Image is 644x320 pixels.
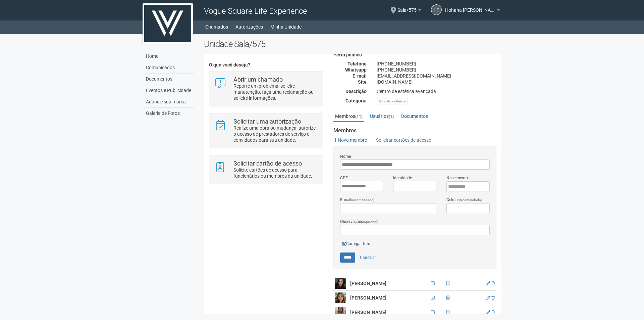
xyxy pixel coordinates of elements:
[372,61,501,67] div: [PHONE_NUMBER]
[144,96,194,108] a: Anuncie sua marca
[205,22,228,32] a: Chamados
[233,83,318,101] p: Reporte um problema, solicite manutenção, faça uma reclamação ou solicite informações.
[345,89,367,94] strong: Descrição
[358,79,367,85] strong: Site
[399,111,430,121] a: Documentos
[345,98,367,103] strong: Categoria
[270,22,302,32] a: Minha Unidade
[347,61,367,66] strong: Telefone
[340,197,375,203] label: E-mail
[233,125,318,143] p: Realize uma obra ou mudança, autorize o acesso de prestadores de serviço e convidados para sua un...
[446,197,482,203] label: Celular
[393,175,412,181] label: Identidade
[144,85,194,96] a: Eventos e Publicidade
[345,67,367,73] strong: Whatsapp
[486,310,490,315] a: Editar membro
[372,67,501,73] div: [PHONE_NUMBER]
[491,295,495,300] a: Excluir membro
[204,39,501,49] h2: Unidade Sala/575
[446,175,468,181] label: Nascimento
[397,8,421,14] a: Sala/575
[333,111,364,122] a: Membros(11)
[333,137,367,143] a: Novo membro
[350,295,386,301] strong: [PERSON_NAME]
[356,253,380,263] a: Cancelar
[355,114,363,119] small: (11)
[368,111,395,121] a: Usuários(1)
[377,98,408,104] div: Estética e Beleza
[144,108,194,119] a: Galeria de Fotos
[340,240,372,247] a: Carregar foto
[389,114,394,119] small: (1)
[350,310,386,315] strong: [PERSON_NAME]
[372,88,501,94] div: Centro de estética avançada
[491,310,495,315] a: Excluir membro
[350,281,386,286] strong: [PERSON_NAME]
[340,175,348,181] label: CPF
[459,198,482,202] span: (recomendado)
[144,62,194,74] a: Comunicados
[353,73,367,79] strong: E-mail
[143,3,193,44] img: logo.jpg
[144,74,194,85] a: Documentos
[372,137,431,143] a: Solicitar cartões de acesso
[209,62,323,67] h4: O que você deseja?
[486,295,490,300] a: Editar membro
[363,220,378,224] span: (opcional)
[233,76,283,83] strong: Abrir um chamado
[445,1,495,13] span: Hohana Cheuen Costa Carvalho Herdina
[214,77,317,101] a: Abrir um chamado Reporte um problema, solicite manutenção, faça uma reclamação ou solicite inform...
[335,307,346,318] img: user.png
[233,160,302,167] strong: Solicitar cartão de acesso
[335,292,346,303] img: user.png
[335,278,346,289] img: user.png
[235,22,263,32] a: Autorizações
[397,1,417,13] span: Sala/575
[486,281,490,286] a: Editar membro
[333,52,496,57] h4: Perfil público
[214,161,317,179] a: Solicitar cartão de acesso Solicite cartões de acesso para funcionários ou membros da unidade.
[340,219,378,225] label: Observações
[204,6,307,16] span: Vogue Square Life Experience
[431,4,442,15] a: HC
[491,281,495,286] a: Excluir membro
[233,118,301,125] strong: Solicitar uma autorização
[351,198,375,202] span: (recomendado)
[372,73,501,79] div: [EMAIL_ADDRESS][DOMAIN_NAME]
[340,153,351,159] label: Nome
[333,128,496,134] strong: Membros
[144,51,194,62] a: Home
[445,8,500,14] a: Hohana [PERSON_NAME] [PERSON_NAME]
[372,79,501,85] div: [DOMAIN_NAME]
[214,119,317,143] a: Solicitar uma autorização Realize uma obra ou mudança, autorize o acesso de prestadores de serviç...
[233,167,318,179] p: Solicite cartões de acesso para funcionários ou membros da unidade.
